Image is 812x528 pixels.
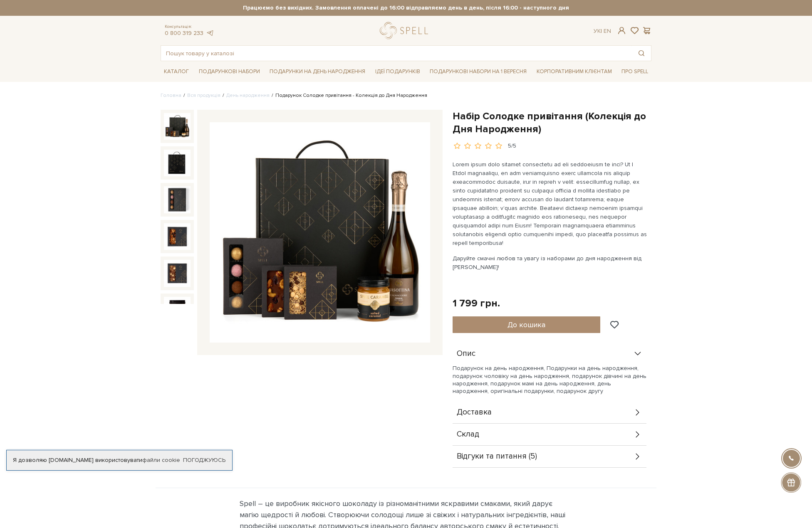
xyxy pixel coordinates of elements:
a: файли cookie [142,456,180,464]
a: En [604,27,611,35]
a: logo [380,22,432,39]
img: Набір Солодке привітання (Колекція до Дня Народження) [164,186,191,213]
div: 5/5 [508,142,516,150]
span: Доставка [457,409,492,416]
li: Подарунок Солодке привітання - Колекція до Дня Народження [270,92,427,99]
span: Опис [457,350,475,358]
a: Ідеї подарунків [372,65,423,78]
a: Про Spell [618,65,651,78]
a: Вся продукція [187,92,220,99]
span: До кошика [507,320,545,329]
img: Набір Солодке привітання (Колекція до Дня Народження) [210,122,430,343]
a: 0 800 319 233 [165,30,203,37]
span: Склад [457,431,479,438]
a: Подарункові набори на 1 Вересня [426,64,530,79]
a: Подарунки на День народження [266,65,369,78]
button: Пошук товару у каталозі [632,46,651,61]
p: Lorem ipsum dolo sitamet consectetu ad eli seddoeiusm te inci? Ut l Etdol magnaaliqu, en adm veni... [453,160,648,247]
a: Погоджуюсь [183,456,225,464]
img: Набір Солодке привітання (Колекція до Дня Народження) [164,297,191,323]
a: День народження [226,92,270,99]
span: | [601,27,602,35]
p: Даруйте смачні любов та увагу із наборами до дня народження від [PERSON_NAME]! [453,254,648,271]
div: 1 799 грн. [453,297,500,310]
button: До кошика [453,316,600,333]
div: Ук [594,27,611,35]
span: Відгуки та питання (5) [457,453,537,460]
a: telegram [205,30,214,37]
img: Набір Солодке привітання (Колекція до Дня Народження) [164,113,191,140]
span: Консультація: [165,24,214,30]
p: Подарунок на день народження, Подарунки на день народження, подарунок чоловіку на день народження... [453,365,646,395]
a: Подарункові набори [196,65,263,78]
h1: Набір Солодке привітання (Колекція до Дня Народження) [453,110,651,136]
a: Корпоративним клієнтам [533,64,615,79]
a: Головна [161,92,181,99]
a: Каталог [161,65,192,78]
img: Набір Солодке привітання (Колекція до Дня Народження) [164,260,191,286]
strong: Працюємо без вихідних. Замовлення оплачені до 16:00 відправляємо день в день, після 16:00 - насту... [161,4,651,12]
img: Набір Солодке привітання (Колекція до Дня Народження) [164,150,191,176]
img: Набір Солодке привітання (Колекція до Дня Народження) [164,223,191,250]
div: Я дозволяю [DOMAIN_NAME] використовувати [7,456,232,464]
input: Пошук товару у каталозі [161,46,632,61]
